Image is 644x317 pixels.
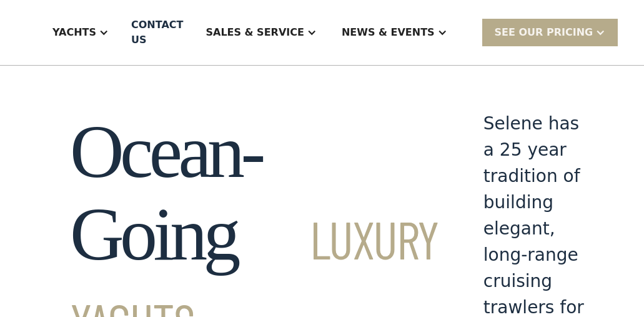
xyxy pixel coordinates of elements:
[482,19,618,46] div: SEE Our Pricing
[342,25,435,40] div: News & EVENTS
[52,25,96,40] div: Yachts
[40,8,121,58] div: Yachts
[495,25,593,40] div: SEE Our Pricing
[131,18,183,48] div: Contact US
[206,25,304,40] div: Sales & Service
[329,8,460,58] div: News & EVENTS
[193,8,329,58] div: Sales & Service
